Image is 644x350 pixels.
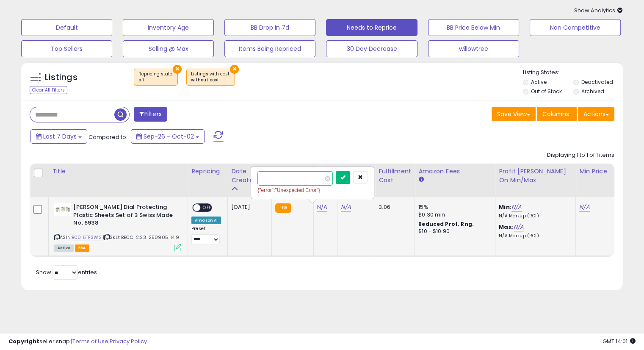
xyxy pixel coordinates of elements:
span: Show: entries [36,268,97,276]
a: N/A [511,203,522,211]
a: N/A [317,203,327,211]
div: Min Price [579,167,623,176]
small: FBA [275,203,291,213]
span: Repricing state : [138,71,173,83]
p: N/A Markup (ROI) [499,213,569,219]
button: Default [21,19,112,36]
div: 3.06 [379,203,408,211]
span: Sep-26 - Oct-02 [144,132,194,141]
strong: Copyright [8,337,39,345]
div: without cost [191,77,230,83]
button: Last 7 Days [30,129,87,144]
button: Inventory Age [123,19,214,36]
p: Listing States: [523,69,623,77]
button: Top Sellers [21,40,112,57]
div: $0.30 min [418,211,489,219]
div: ASIN: [54,203,181,250]
a: N/A [341,203,351,211]
button: Sep-26 - Oct-02 [131,129,205,144]
div: Profit [PERSON_NAME] on Min/Max [499,167,572,185]
b: Max: [499,223,514,231]
div: Clear All Filters [30,86,67,94]
span: 2025-10-10 14:01 GMT [603,337,636,345]
button: 30 Day Decrease [326,40,417,57]
img: 31WtbwSvTKL._SL40_.jpg [54,203,71,216]
button: Save View [492,107,536,121]
span: OFF [200,204,214,211]
span: Listings with cost : [191,71,230,83]
span: Show Analytics [574,6,623,14]
label: Out of Stock [531,88,562,95]
label: Archived [581,88,604,95]
button: BB Price Below Min [428,19,519,36]
div: Amazon AI [191,217,221,224]
div: Date Created [231,167,268,185]
th: The percentage added to the cost of goods (COGS) that forms the calculator for Min & Max prices. [495,164,576,197]
div: off [138,77,173,83]
button: × [230,65,239,74]
span: | SKU: BECC-2.23-250905-14.9 [103,234,179,241]
a: N/A [579,203,589,211]
div: Repricing [191,167,224,176]
a: Privacy Policy [110,337,147,345]
span: FBA [75,244,89,252]
div: Fulfillment Cost [379,167,411,185]
button: Filters [134,107,167,122]
b: Min: [499,203,511,211]
button: × [173,65,182,74]
span: Compared to: [88,133,127,141]
div: Preset: [191,226,221,245]
div: {"error":"Unexpected Error"} [257,186,368,194]
label: Deactivated [581,78,613,86]
a: Terms of Use [72,337,108,345]
p: N/A Markup (ROI) [499,233,569,239]
span: Columns [542,110,569,118]
div: Amazon Fees [418,167,492,176]
button: Items Being Repriced [224,40,315,57]
label: Active [531,78,547,86]
button: BB Drop in 7d [224,19,315,36]
button: Selling @ Max [123,40,214,57]
button: Needs to Reprice [326,19,417,36]
span: Last 7 Days [43,132,77,141]
button: willowtree [428,40,519,57]
button: Non Competitive [530,19,621,36]
b: [PERSON_NAME] Dial Protecting Plastic Sheets Set of 3 Swiss Made No. 6938 [73,203,176,229]
div: 15% [418,203,489,211]
a: N/A [514,223,524,231]
b: Reduced Prof. Rng. [418,220,474,228]
span: All listings currently available for purchase on Amazon [54,244,74,252]
div: Displaying 1 to 1 of 1 items [547,151,614,159]
div: Title [52,167,184,176]
button: Columns [537,107,577,121]
div: seller snap | | [8,338,147,346]
div: $10 - $10.90 [418,228,489,235]
small: Amazon Fees. [418,176,423,183]
div: [DATE] [231,203,265,211]
button: Actions [578,107,614,121]
a: B00I6TFSW2 [72,234,102,241]
h5: Listings [45,72,77,83]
